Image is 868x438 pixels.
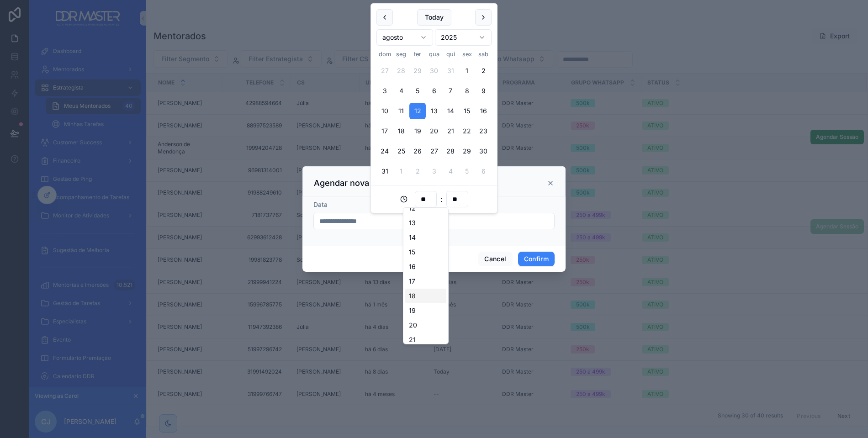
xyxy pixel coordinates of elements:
[314,178,401,189] h3: Agendar nova Sessão
[442,123,459,139] button: quinta-feira, 21 de agosto de 2025
[409,123,426,139] button: terça-feira, 19 de agosto de 2025
[393,103,409,119] button: segunda-feira, 11 de agosto de 2025
[376,103,393,119] button: domingo, 10 de agosto de 2025
[442,103,459,119] button: quinta-feira, 14 de agosto de 2025
[459,123,475,139] button: sexta-feira, 22 de agosto de 2025
[376,83,393,99] button: domingo, 3 de agosto de 2025
[459,63,475,79] button: sexta-feira, 1 de agosto de 2025
[376,49,492,179] table: agosto 2025
[475,143,492,159] button: sábado, 30 de agosto de 2025
[405,216,446,230] div: 13
[405,245,446,259] div: 15
[409,103,426,119] button: terça-feira, 12 de agosto de 2025, selected
[393,63,409,79] button: segunda-feira, 28 de julho de 2025
[475,163,492,179] button: sábado, 6 de setembro de 2025
[518,252,555,266] button: Confirm
[475,123,492,139] button: sábado, 23 de agosto de 2025
[426,143,442,159] button: quarta-feira, 27 de agosto de 2025
[393,163,409,179] button: segunda-feira, 1 de setembro de 2025
[459,83,475,99] button: sexta-feira, 8 de agosto de 2025
[459,103,475,119] button: sexta-feira, 15 de agosto de 2025
[405,303,446,318] div: 19
[409,63,426,79] button: terça-feira, 29 de julho de 2025
[405,230,446,245] div: 14
[459,49,475,59] th: sexta-feira
[405,289,446,303] div: 18
[409,143,426,159] button: terça-feira, 26 de agosto de 2025
[376,49,393,59] th: domingo
[393,123,409,139] button: segunda-feira, 18 de agosto de 2025
[313,201,328,208] span: Data
[376,63,393,79] button: domingo, 27 de julho de 2025
[478,252,512,266] button: Cancel
[376,163,393,179] button: domingo, 31 de agosto de 2025
[417,9,451,26] button: Today
[405,274,446,289] div: 17
[376,143,393,159] button: domingo, 24 de agosto de 2025
[442,49,459,59] th: quinta-feira
[405,259,446,274] div: 16
[459,143,475,159] button: sexta-feira, 29 de agosto de 2025
[409,83,426,99] button: terça-feira, 5 de agosto de 2025
[475,49,492,59] th: sábado
[426,103,442,119] button: Today, quarta-feira, 13 de agosto de 2025
[475,63,492,79] button: sábado, 2 de agosto de 2025
[376,191,492,207] div: :
[405,201,446,216] div: 12
[426,163,442,179] button: quarta-feira, 3 de setembro de 2025
[475,103,492,119] button: sábado, 16 de agosto de 2025
[442,63,459,79] button: quinta-feira, 31 de julho de 2025
[409,163,426,179] button: terça-feira, 2 de setembro de 2025
[426,63,442,79] button: quarta-feira, 30 de julho de 2025
[459,163,475,179] button: sexta-feira, 5 de setembro de 2025
[426,123,442,139] button: quarta-feira, 20 de agosto de 2025
[442,83,459,99] button: quinta-feira, 7 de agosto de 2025
[409,49,426,59] th: terça-feira
[403,207,449,344] div: Suggestions
[426,49,442,59] th: quarta-feira
[405,318,446,332] div: 20
[376,123,393,139] button: domingo, 17 de agosto de 2025
[475,83,492,99] button: sábado, 9 de agosto de 2025
[442,163,459,179] button: quinta-feira, 4 de setembro de 2025
[393,49,409,59] th: segunda-feira
[442,143,459,159] button: quinta-feira, 28 de agosto de 2025
[393,143,409,159] button: segunda-feira, 25 de agosto de 2025
[405,332,446,347] div: 21
[426,83,442,99] button: quarta-feira, 6 de agosto de 2025
[393,83,409,99] button: segunda-feira, 4 de agosto de 2025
